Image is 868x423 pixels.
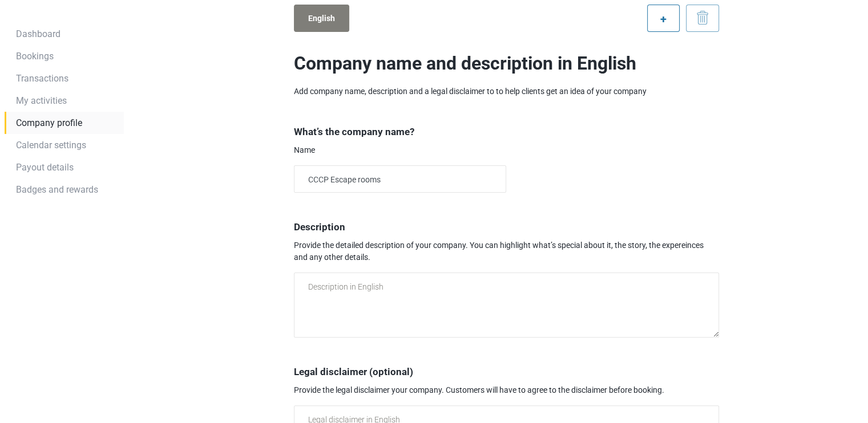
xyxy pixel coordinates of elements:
[294,144,719,156] p: Name
[294,86,719,97] p: Add company name, description and a legal disclaimer to to help clients get an idea of your company
[5,45,124,67] a: Bookings
[294,384,719,396] p: Provide the legal disclaimer your company. Customers will have to agree to the disclaimer before ...
[294,365,719,379] p: Legal disclaimer (optional)
[5,112,124,134] a: Company profile
[294,165,506,193] input: Company name in English
[294,239,719,263] p: Provide the detailed description of your company. You can highlight what’s special about it, the ...
[5,67,124,90] a: Transactions
[5,90,124,112] a: My activities
[294,50,719,76] p: Company name and description in English
[5,23,124,45] a: Dashboard
[294,125,719,139] p: What’s the company name?
[5,178,124,201] a: Badges and rewards
[294,220,719,234] p: Description
[647,5,680,32] button: +
[294,5,349,32] label: English
[5,156,124,178] a: Payout details
[660,12,667,26] span: +
[5,134,124,156] a: Calendar settings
